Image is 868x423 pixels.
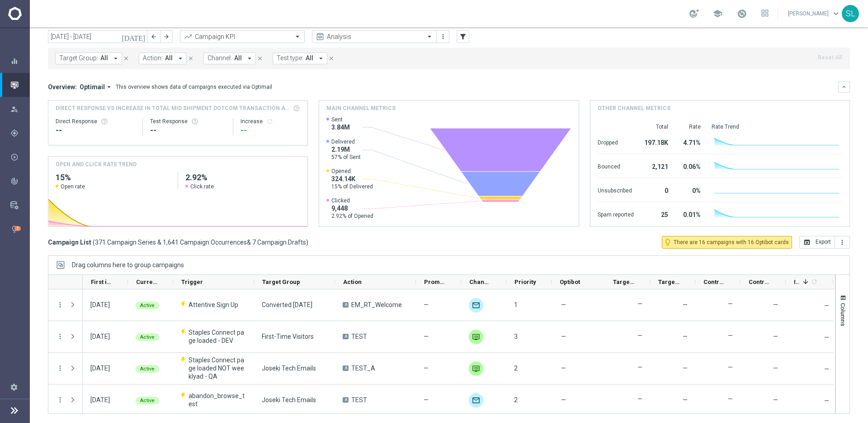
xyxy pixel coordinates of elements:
span: Joseki Tech Emails [262,396,316,404]
span: There are 16 campaigns with 16 Optibot cards [674,238,789,246]
span: Opened [331,168,373,175]
span: First in Range [91,279,113,285]
button: gps_fixed Plan [10,130,30,137]
span: — [824,397,829,404]
i: more_vert [56,396,64,404]
span: Control Customers [703,279,725,285]
div: 11 Aug 2025, Monday [90,364,110,372]
span: 324.14K [331,175,373,183]
span: Active [140,398,155,404]
i: equalizer [10,57,19,65]
div: Optimail [469,298,483,312]
colored-tag: Active [136,396,159,404]
button: track_changes Analyze [10,178,30,185]
div: -- [56,125,135,136]
i: [DATE] [122,33,146,41]
div: Analyze [10,177,29,185]
span: All [165,54,173,62]
button: more_vert [56,301,64,309]
span: & [247,239,251,246]
label: — [637,332,642,340]
img: Optimail [469,393,483,408]
span: Target Group: [59,54,98,62]
span: Action [343,279,362,285]
div: Rate Trend [712,123,842,130]
label: — [637,395,642,403]
div: Dropped [598,135,634,149]
colored-tag: Active [136,301,159,309]
span: Direct Response VS Increase In Total Mid Shipment Dotcom Transaction Amount [56,104,290,112]
div: Press SPACE to select this row. [83,321,833,353]
div: Rate [679,123,701,130]
div: Optibot [10,217,29,241]
i: close [257,55,263,62]
h4: Main channel metrics [326,104,396,112]
button: more_vert [835,236,850,249]
div: Dashboard [10,49,29,73]
h4: OPEN AND CLICK RATE TREND [56,160,137,168]
i: gps_fixed [10,129,19,137]
i: more_vert [839,239,846,246]
span: 3 [514,333,518,340]
span: — [424,364,429,372]
img: Webpage Pop-up [469,361,483,376]
span: 15% of Delivered [331,183,373,190]
div: Total [645,123,668,130]
span: 2 [514,396,518,404]
span: Channel [469,279,491,285]
button: more_vert [56,332,64,341]
div: Settings [5,375,24,399]
span: — [773,396,778,404]
span: school [712,9,722,19]
span: keyboard_arrow_down [831,9,841,19]
div: SL [842,5,859,22]
span: EM_RT_Welcome [351,301,402,309]
span: TEST_A [351,364,375,372]
span: — [561,301,566,309]
div: person_search Explore [10,106,30,113]
label: — [728,300,733,308]
div: Mission Control [10,73,29,97]
i: refresh [266,118,274,125]
div: lightbulb Optibot 1 [10,226,30,233]
span: abandon_browse_test [189,392,246,408]
span: — [424,396,429,404]
button: filter_alt [457,30,469,43]
div: 11 Aug 2025, Monday [90,301,110,309]
span: Staples Connect page loaded NOT weeklyad - QA [189,356,246,380]
span: A [343,365,349,371]
div: 0% [679,183,701,197]
div: Test Response [150,118,226,125]
i: refresh [811,278,818,285]
span: 9,448 [331,204,373,212]
div: 1 [14,226,21,231]
i: arrow_drop_down [112,54,120,62]
div: 11 Aug 2025, Monday [90,332,110,341]
div: 0 [645,183,668,197]
span: Active [140,334,155,340]
button: lightbulb_outline There are 16 campaigns with 16 Optibot cards [662,236,792,249]
div: Bounced [598,159,634,173]
div: Mission Control [10,82,30,89]
div: Press SPACE to select this row. [48,353,83,385]
h3: Campaign List [48,238,308,246]
span: — [561,332,566,341]
div: Plan [10,129,29,137]
span: — [683,333,688,340]
button: Action: All arrow_drop_down [139,53,187,64]
i: settings [10,383,18,391]
span: Active [140,366,155,372]
ng-select: Campaign KPI [180,30,305,43]
span: 2 [514,365,518,372]
div: Execute [10,153,29,161]
h2: 2.92% [185,172,300,183]
i: close [123,55,129,62]
div: Data Studio [10,202,30,209]
button: arrow_back [147,30,160,43]
i: arrow_forward [163,34,170,40]
i: close [328,55,335,62]
button: Target Group: All arrow_drop_down [55,53,122,64]
img: Webpage Pop-up [469,330,483,344]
